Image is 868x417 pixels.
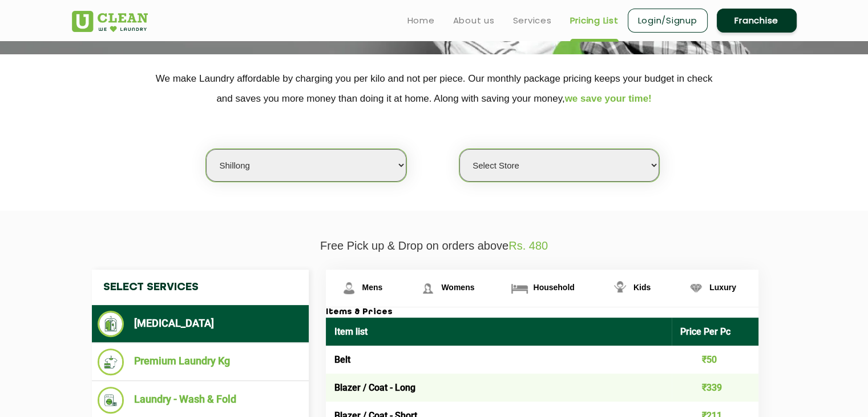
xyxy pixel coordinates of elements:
h3: Items & Prices [326,307,758,318]
span: Luxury [709,283,736,292]
img: Laundry - Wash & Fold [98,387,124,414]
td: ₹50 [672,346,758,374]
a: Franchise [717,9,797,33]
td: ₹339 [672,374,758,402]
td: Belt [326,346,672,374]
img: UClean Laundry and Dry Cleaning [72,11,148,32]
a: Pricing List [570,14,619,27]
a: Services [513,14,552,27]
a: Login/Signup [628,9,708,33]
th: Price Per Pc [672,318,758,346]
img: Kids [610,278,630,298]
img: Mens [339,278,359,298]
span: Kids [633,283,651,292]
th: Item list [326,318,672,346]
p: We make Laundry affordable by charging you per kilo and not per piece. Our monthly package pricin... [72,69,797,109]
img: Luxury [686,278,706,298]
img: Dry Cleaning [98,311,124,337]
span: Womens [441,283,474,292]
td: Blazer / Coat - Long [326,374,672,402]
img: Household [510,278,530,298]
p: Free Pick up & Drop on orders above [72,239,797,252]
img: Premium Laundry Kg [98,348,124,375]
h4: Select Services [92,270,309,305]
li: Laundry - Wash & Fold [98,387,303,414]
a: About us [453,14,495,27]
li: Premium Laundry Kg [98,348,303,375]
span: Rs. 480 [508,239,548,252]
li: [MEDICAL_DATA] [98,311,303,337]
span: we save your time! [565,93,652,104]
img: Womens [418,278,438,298]
span: Household [533,283,574,292]
a: Home [407,14,435,27]
span: Mens [362,283,383,292]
